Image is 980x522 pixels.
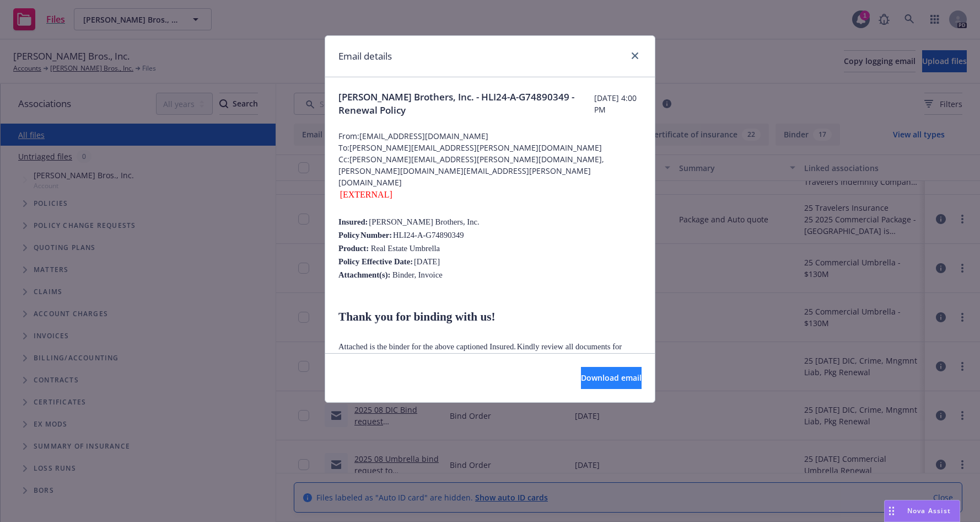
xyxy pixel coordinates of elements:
[338,188,642,201] div: [EXTERNAL]
[884,500,960,522] button: Nova Assist
[581,372,642,383] span: Download email
[338,217,365,226] span: Insured
[369,217,479,226] span: [PERSON_NAME] Brothers, Inc.
[392,270,443,279] span: Binder, Invoice
[594,92,642,115] span: [DATE] 4:00 PM
[338,231,359,239] span: Policy
[365,217,368,226] span: :
[581,367,642,389] button: Download email
[338,244,369,253] span: Product:
[393,231,464,239] span: HLI24-A-G74890349
[338,310,496,323] span: Thank you for binding with us!
[628,49,642,62] a: close
[338,342,516,351] span: Attached is the binder for the above captioned Insured.
[338,270,390,279] span: Attachment(s):
[907,506,951,515] span: Nova Assist
[338,130,642,142] span: From: [EMAIL_ADDRESS][DOMAIN_NAME]
[338,153,642,188] span: Cc: [PERSON_NAME][EMAIL_ADDRESS][PERSON_NAME][DOMAIN_NAME], [PERSON_NAME][DOMAIN_NAME][EMAIL_ADDR...
[414,257,440,266] span: [DATE]
[338,90,594,117] span: [PERSON_NAME] Brothers, Inc. - HLI24-A-G74890349 - Renewal Policy
[338,142,642,153] span: To: [PERSON_NAME][EMAIL_ADDRESS][PERSON_NAME][DOMAIN_NAME]
[338,257,413,266] span: Policy Effective Date:
[338,49,392,63] h1: Email details
[360,231,392,239] span: Number:
[885,500,898,521] div: Drag to move
[371,244,440,253] span: Real Estate Umbrella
